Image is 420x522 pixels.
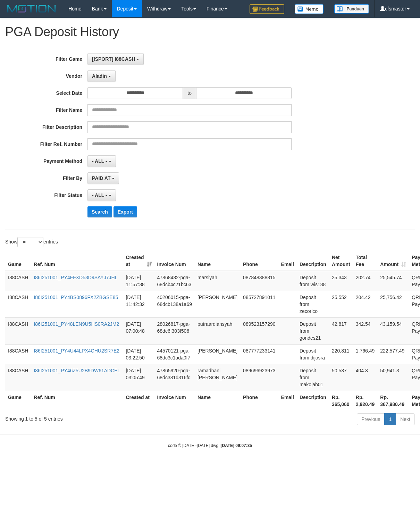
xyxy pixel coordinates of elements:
[154,391,195,411] th: Invoice Num
[87,172,119,184] button: PAID AT
[377,364,409,391] td: 50,941.3
[240,391,278,411] th: Phone
[278,391,297,411] th: Email
[329,251,353,271] th: Net Amount
[195,364,240,391] td: ramadhani [PERSON_NAME]
[195,291,240,317] td: [PERSON_NAME]
[34,295,118,300] a: I86I251001_PY4BS0896FX2ZBGSE85
[5,25,415,39] h1: PGA Deposit History
[377,391,409,411] th: Rp. 367,980.49
[34,275,117,280] a: I86I251001_PY4FFXD53D9SAYJ7JHL
[297,251,329,271] th: Description
[240,251,278,271] th: Phone
[92,73,107,79] span: Aladin
[5,364,31,391] td: I88CASH
[5,237,58,247] label: Show entries
[92,158,107,164] span: - ALL -
[123,344,154,364] td: [DATE] 03:22:50
[297,344,329,364] td: Deposit from dijosra
[250,4,284,14] img: Feedback.jpg
[377,317,409,344] td: 43,159.54
[154,271,195,291] td: 47868432-pga-68dcb4c21bc63
[123,271,154,291] td: [DATE] 11:57:38
[154,344,195,364] td: 44570121-pga-68dc3c1ada0f7
[396,413,415,425] a: Next
[329,364,353,391] td: 50,537
[5,413,170,422] div: Showing 1 to 5 of 5 entries
[87,53,144,65] button: [ISPORT] I88CASH
[195,344,240,364] td: [PERSON_NAME]
[31,391,123,411] th: Ref. Num
[329,317,353,344] td: 42,817
[240,317,278,344] td: 089523157290
[297,391,329,411] th: Description
[154,317,195,344] td: 28026817-pga-68dc6f303f506
[195,317,240,344] td: putraardiansyah
[5,3,58,14] img: MOTION_logo.png
[5,344,31,364] td: I88CASH
[221,443,252,448] strong: [DATE] 09:07:35
[92,175,110,181] span: PAID AT
[377,291,409,317] td: 25,756.42
[5,391,31,411] th: Game
[353,391,378,411] th: Rp. 2,920.49
[195,391,240,411] th: Name
[329,291,353,317] td: 25,552
[123,291,154,317] td: [DATE] 11:42:32
[353,251,378,271] th: Total Fee
[183,87,196,99] span: to
[278,251,297,271] th: Email
[297,364,329,391] td: Deposit from makojah01
[240,344,278,364] td: 087777233141
[154,364,195,391] td: 47865920-pga-68dc381d316fd
[92,56,135,62] span: [ISPORT] I88CASH
[5,271,31,291] td: I88CASH
[123,251,154,271] th: Created at: activate to sort column ascending
[92,192,107,198] span: - ALL -
[377,271,409,291] td: 25,545.74
[329,271,353,291] td: 25,343
[334,4,369,14] img: panduan.png
[295,4,324,14] img: Button%20Memo.svg
[168,443,252,448] small: code © [DATE]-[DATE] dwg |
[353,344,378,364] td: 1,766.49
[357,413,385,425] a: Previous
[240,271,278,291] td: 087848388815
[154,291,195,317] td: 40206015-pga-68dcb138a1a69
[17,237,43,247] select: Showentries
[195,271,240,291] td: marsiyah
[329,391,353,411] th: Rp. 365,060
[297,317,329,344] td: Deposit from gondes21
[384,413,396,425] a: 1
[297,271,329,291] td: Deposit from wis188
[123,391,154,411] th: Created at
[34,321,119,327] a: I86I251001_PY48LEN9U5HS0RA2JM2
[123,364,154,391] td: [DATE] 03:05:49
[154,251,195,271] th: Invoice Num
[123,317,154,344] td: [DATE] 07:00:48
[297,291,329,317] td: Deposit from zecorico
[5,291,31,317] td: I88CASH
[114,206,137,217] button: Export
[240,364,278,391] td: 089696923973
[377,344,409,364] td: 222,577.49
[353,364,378,391] td: 404.3
[329,344,353,364] td: 220,811
[5,251,31,271] th: Game
[377,251,409,271] th: Amount: activate to sort column ascending
[34,348,119,354] a: I86I251001_PY4U44LPX4CHU2SR7E2
[353,291,378,317] td: 204.42
[5,317,31,344] td: I88CASH
[353,317,378,344] td: 342.54
[31,251,123,271] th: Ref. Num
[87,189,116,201] button: - ALL -
[87,70,116,82] button: Aladin
[34,368,120,373] a: I86I251001_PY46Z5U2B9DW61ADCEL
[353,271,378,291] td: 202.74
[87,206,112,217] button: Search
[195,251,240,271] th: Name
[240,291,278,317] td: 085727891011
[87,155,116,167] button: - ALL -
